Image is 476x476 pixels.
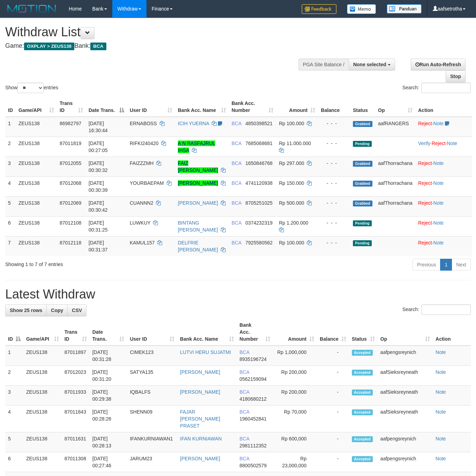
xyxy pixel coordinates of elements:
label: Search: [402,304,471,315]
a: FAJAR [PERSON_NAME] PRASET [180,409,220,429]
td: · [415,176,472,196]
td: ZEUS138 [16,216,57,236]
select: Showentries [17,83,44,93]
td: [DATE] 00:31:20 [90,366,127,386]
a: ICIH YUERNA [178,121,209,126]
span: Rp 100.000 [279,240,304,245]
th: User ID: activate to sort column ascending [127,319,177,346]
td: · [415,236,472,256]
div: - - - [321,219,347,226]
a: Note [433,200,444,206]
td: 6 [5,452,23,472]
td: - [317,366,349,386]
span: CSV [72,308,82,313]
span: Pending [353,220,372,226]
a: FAIZ [PERSON_NAME] [178,160,218,173]
a: Reject [418,160,432,166]
span: Copy 2981112352 to clipboard [240,443,267,448]
span: Copy 4850398521 to clipboard [245,121,273,126]
td: ZEUS138 [23,406,62,432]
td: SHENN09 [127,406,177,432]
span: BCA [232,200,241,206]
a: Show 25 rows [5,304,47,316]
button: None selected [349,59,395,70]
th: Game/API: activate to sort column ascending [23,319,62,346]
span: OXPLAY > ZEUS138 [24,43,74,50]
span: LUWKUY [130,220,151,226]
td: ZEUS138 [16,137,57,157]
td: aafThorrachana [375,176,415,196]
img: Feedback.jpg [302,4,337,14]
span: CUANNN2 [130,200,153,206]
div: - - - [321,180,347,187]
span: BCA [232,141,241,146]
span: None selected [353,62,386,67]
th: Op: activate to sort column ascending [375,97,415,117]
span: Copy 8800502579 to clipboard [240,463,267,468]
span: Copy 1960452841 to clipboard [240,416,267,422]
a: Reject [418,121,432,126]
span: [DATE] 00:31:37 [89,240,108,252]
span: FAIZZZMH [130,160,153,166]
span: Accepted [352,409,373,415]
div: PGA Site Balance / [299,59,349,70]
td: ZEUS138 [23,386,62,406]
span: 87011819 [60,141,81,146]
td: aafSieksreyneath [378,386,433,406]
span: [DATE] 00:30:39 [89,180,108,193]
td: [DATE] 00:28:26 [90,406,127,432]
span: YOURBAEPAM [130,180,164,186]
span: Copy 4741120938 to clipboard [245,180,273,186]
td: SATYA135 [127,366,177,386]
span: BCA [232,240,241,245]
span: 87012068 [60,180,81,186]
td: · [415,157,472,176]
span: BCA [240,389,249,395]
th: Trans ID: activate to sort column ascending [62,319,90,346]
span: [DATE] 00:27:05 [89,141,108,153]
span: 87012118 [60,240,81,245]
a: Note [436,389,446,395]
td: aafSieksreyneath [378,406,433,432]
span: Rp 100.000 [279,121,304,126]
a: DELFRIE [PERSON_NAME] [178,240,218,252]
a: Note [436,349,446,355]
span: BCA [90,43,106,50]
span: [DATE] 00:30:32 [89,160,108,173]
a: 1 [440,259,452,271]
td: 87012023 [62,366,90,386]
th: Action [415,97,472,117]
img: MOTION_logo.png [5,3,58,14]
th: Game/API: activate to sort column ascending [16,97,57,117]
span: [DATE] 00:30:42 [89,200,108,213]
span: Rp 500.000 [279,200,304,206]
a: Reject [432,141,446,146]
td: ZEUS138 [16,157,57,176]
a: [PERSON_NAME] [180,369,220,375]
a: Reject [418,240,432,245]
span: Copy 4180680212 to clipboard [240,396,267,402]
td: ZEUS138 [23,346,62,366]
a: Reject [418,220,432,226]
span: Accepted [352,436,373,442]
td: 6 [5,216,16,236]
td: aafThorrachana [375,196,415,216]
th: Date Trans.: activate to sort column descending [86,97,127,117]
span: Copy 0562159094 to clipboard [240,376,267,382]
span: 87012069 [60,200,81,206]
a: Note [433,121,444,126]
th: Action [433,319,471,346]
th: Date Trans.: activate to sort column ascending [90,319,127,346]
td: 1 [5,346,23,366]
th: Balance: activate to sort column ascending [317,319,349,346]
div: Showing 1 to 7 of 7 entries [5,258,193,268]
td: CIMEK123 [127,346,177,366]
td: Rp 200,000 [273,366,317,386]
td: 5 [5,196,16,216]
span: Accepted [352,390,373,395]
td: - [317,346,349,366]
a: [PERSON_NAME] [180,456,220,461]
th: Status: activate to sort column ascending [349,319,378,346]
th: ID: activate to sort column descending [5,319,23,346]
td: aafRANGERS [375,117,415,137]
